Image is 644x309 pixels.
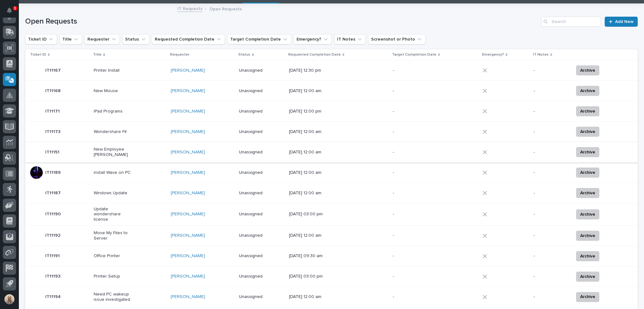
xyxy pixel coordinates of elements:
[94,170,133,175] p: install Wave on PC
[576,147,599,157] button: Archive
[534,150,569,155] p: -
[533,51,549,58] p: IT Notes
[30,51,46,58] p: Ticket ID
[289,212,328,217] p: [DATE] 03:00 pm
[45,169,62,175] p: IT11189
[482,51,504,58] p: Emergency?
[239,170,278,175] p: Unassigned
[25,60,638,81] tr: IT11167IT11167 Printer Install[PERSON_NAME] Unassigned[DATE] 12:30 pm--Archive
[580,211,595,218] span: Archive
[576,168,599,178] button: Archive
[534,212,569,217] p: -
[534,233,569,238] p: -
[171,88,205,94] a: [PERSON_NAME]
[393,109,432,114] p: -
[45,108,61,114] p: IT11171
[580,252,595,260] span: Archive
[25,183,638,203] tr: IT11187IT11187 Windows Update[PERSON_NAME] Unassigned[DATE] 12:00 am--Archive
[239,68,278,73] p: Unassigned
[94,147,133,157] p: New Employee: [PERSON_NAME]
[289,274,328,279] p: [DATE] 03:00 pm
[45,293,62,300] p: IT11194
[171,129,205,135] a: [PERSON_NAME]
[239,212,278,217] p: Unassigned
[94,274,133,279] p: Printer Setup
[580,87,595,95] span: Archive
[534,190,569,196] p: -
[393,212,432,217] p: -
[45,148,61,155] p: IT11151
[45,232,62,238] p: IT11192
[393,253,432,259] p: -
[25,163,638,183] tr: IT11189IT11189 install Wave on PC[PERSON_NAME] Unassigned[DATE] 12:00 am--Archive
[45,128,62,135] p: IT11173
[393,129,432,135] p: -
[580,189,595,197] span: Archive
[534,129,569,135] p: -
[45,273,62,279] p: IT11193
[576,251,599,261] button: Archive
[393,190,432,196] p: -
[605,17,638,27] a: Add New
[171,294,205,300] a: [PERSON_NAME]
[25,17,539,26] h1: Open Requests
[534,68,569,73] p: -
[615,19,634,24] span: Add New
[289,129,328,135] p: [DATE] 12:00 am
[576,86,599,96] button: Archive
[177,5,203,12] a: IT Requests
[45,67,62,73] p: IT11167
[239,129,278,135] p: Unassigned
[289,190,328,196] p: [DATE] 12:00 am
[576,106,599,116] button: Archive
[171,253,205,259] a: [PERSON_NAME]
[239,253,278,259] p: Unassigned
[580,128,595,135] span: Archive
[393,233,432,238] p: -
[576,127,599,137] button: Archive
[94,253,133,259] p: Office Printer
[580,108,595,115] span: Archive
[534,170,569,175] p: -
[393,68,432,73] p: -
[239,88,278,94] p: Unassigned
[239,274,278,279] p: Unassigned
[393,294,432,300] p: -
[576,272,599,282] button: Archive
[289,68,328,73] p: [DATE] 12:30 pm
[3,293,16,306] button: users-avatar
[393,274,432,279] p: -
[392,51,436,58] p: Target Completion Date
[239,150,278,155] p: Unassigned
[25,142,638,163] tr: IT11151IT11151 New Employee: [PERSON_NAME][PERSON_NAME] Unassigned[DATE] 12:00 am--Archive
[580,293,595,301] span: Archive
[171,190,205,196] a: [PERSON_NAME]
[25,122,638,142] tr: IT11173IT11173 Wondershare Fit[PERSON_NAME] Unassigned[DATE] 12:00 am--Archive
[94,207,133,222] p: Update wondershare license
[171,170,205,175] a: [PERSON_NAME]
[289,150,328,155] p: [DATE] 12:00 am
[580,148,595,156] span: Archive
[368,34,425,44] button: Screenshot or Photo
[534,294,569,300] p: -
[288,51,341,58] p: Requested Completion Date
[94,230,133,241] p: Move My Files to Server
[171,274,205,279] a: [PERSON_NAME]
[541,17,601,27] input: Search
[580,67,595,74] span: Archive
[45,252,61,259] p: IT11191
[580,169,595,176] span: Archive
[576,209,599,219] button: Archive
[289,294,328,300] p: [DATE] 12:00 am
[94,109,133,114] p: iPad Programs
[534,253,569,259] p: -
[239,190,278,196] p: Unassigned
[289,88,328,94] p: [DATE] 12:00 am
[294,34,332,44] button: Emergency?
[289,233,328,238] p: [DATE] 12:00 am
[122,34,149,44] button: Status
[25,203,638,226] tr: IT11190IT11190 Update wondershare license[PERSON_NAME] Unassigned[DATE] 03:00 pm--Archive
[289,109,328,114] p: [DATE] 12:00 pm
[239,109,278,114] p: Unassigned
